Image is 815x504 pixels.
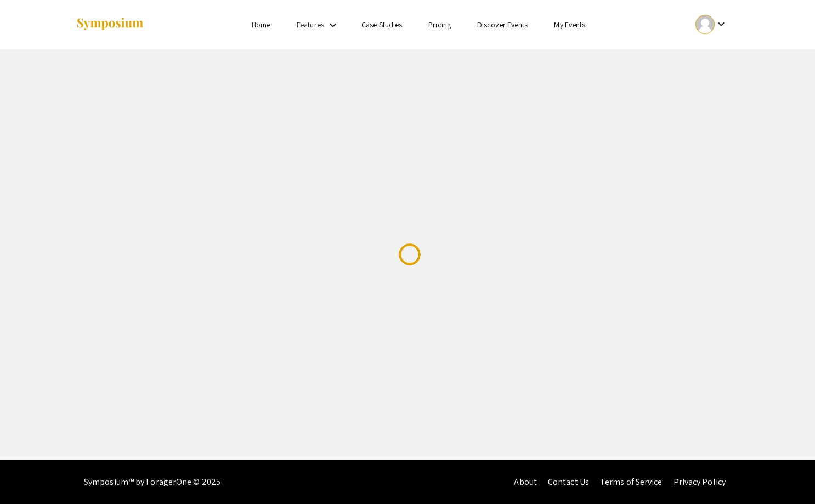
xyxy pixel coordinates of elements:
[8,455,47,496] iframe: Chat
[673,476,726,488] a: Privacy Policy
[326,19,339,32] mat-icon: Expand Features list
[554,20,585,30] a: My Events
[548,476,589,488] a: Contact Us
[600,476,663,488] a: Terms of Service
[297,20,324,30] a: Features
[252,20,270,30] a: Home
[428,20,451,30] a: Pricing
[514,476,537,488] a: About
[715,18,728,31] mat-icon: Expand account dropdown
[361,20,402,30] a: Case Studies
[84,460,220,504] div: Symposium™ by ForagerOne © 2025
[684,12,739,37] button: Expand account dropdown
[76,17,144,32] img: Symposium by ForagerOne
[477,20,528,30] a: Discover Events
